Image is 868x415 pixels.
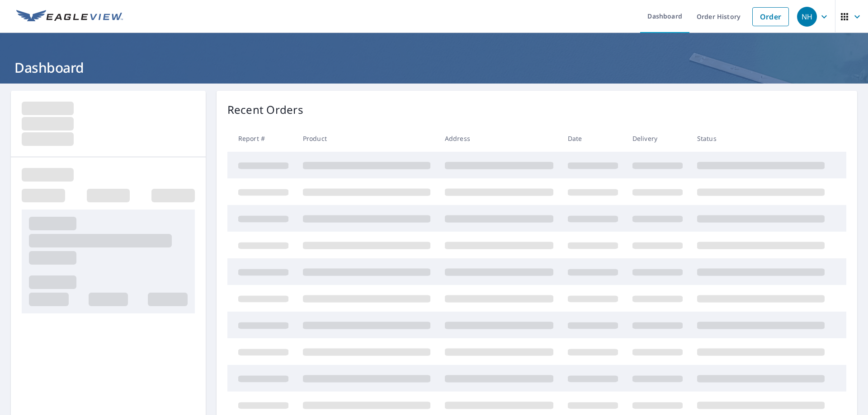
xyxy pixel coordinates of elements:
th: Date [561,125,625,152]
img: EV Logo [16,10,123,23]
p: Recent Orders [227,102,303,118]
h1: Dashboard [11,58,857,77]
th: Report # [227,125,296,152]
th: Delivery [625,125,690,152]
th: Address [438,125,561,152]
th: Product [296,125,438,152]
a: Order [752,7,789,26]
div: NH [797,7,817,27]
th: Status [690,125,832,152]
